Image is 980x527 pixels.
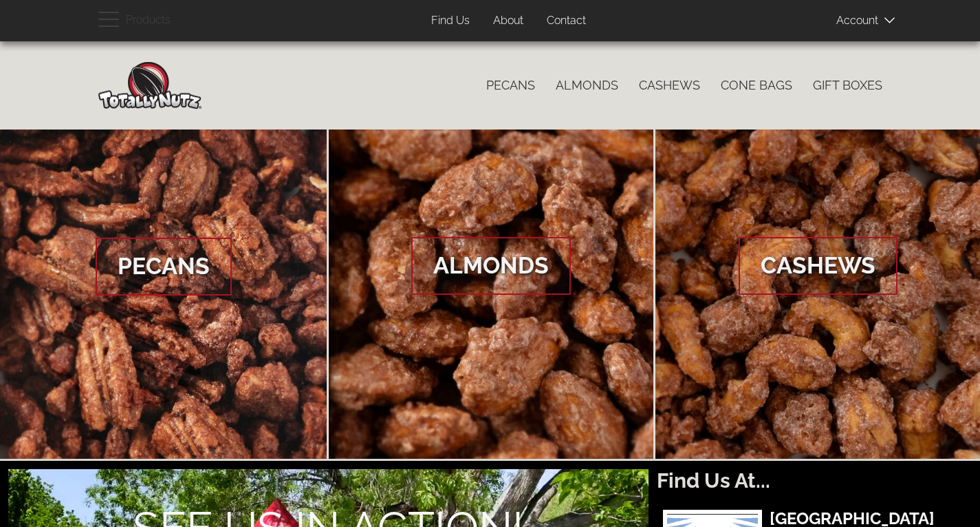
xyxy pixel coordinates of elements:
h2: Find Us At... [657,469,972,492]
a: Cone Bags [710,71,803,100]
a: Pecans [476,71,545,100]
span: Products [126,10,171,30]
a: Cashews [629,71,710,100]
a: Almonds [545,71,629,100]
span: Pecans [96,238,232,296]
a: Contact [536,8,596,34]
span: Almonds [411,237,571,295]
a: Gift Boxes [803,71,893,100]
a: Find Us [421,8,480,34]
span: Cashews [739,237,897,295]
img: Home [98,62,202,109]
a: Almonds [329,130,654,459]
a: About [483,8,534,34]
